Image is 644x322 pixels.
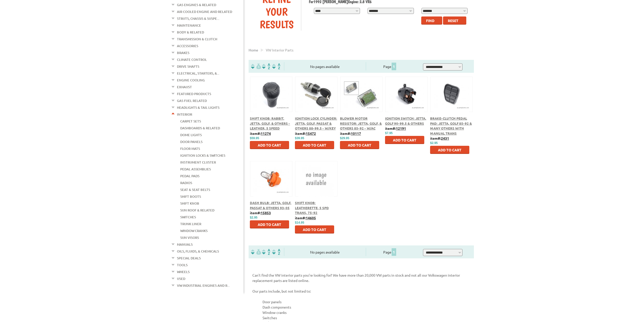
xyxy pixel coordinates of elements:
img: Sort by Headline [261,63,271,69]
a: Pedal Pads [180,173,199,179]
div: Page [366,62,414,70]
a: Home [249,48,258,52]
a: Window Cranks [180,227,208,234]
a: Switches [180,214,196,220]
img: Sort by Sales Rank [271,249,281,255]
b: item#: [385,126,406,131]
span: Add to Cart [303,143,326,147]
span: Add to Cart [258,222,281,227]
a: Ignition Locks & Switches [180,152,225,159]
a: Trunk Liner [180,221,201,227]
a: Electrical, Starters, &... [177,70,219,77]
a: Shift Knob: Leatherette, 5 Spd trans, 75-92 [295,201,329,215]
a: Radios [180,180,192,186]
a: Used [177,275,185,282]
a: Climate Control [177,56,207,63]
a: Shift Boots [180,193,201,200]
b: item#: [250,210,271,215]
u: 12191 [396,126,406,131]
button: Add to Cart [430,146,469,154]
button: Find [421,16,442,25]
span: Add to Cart [393,138,416,142]
div: No pages available [284,64,366,69]
a: Exhaust [177,84,192,90]
b: item#: [250,131,271,136]
a: Special Deals [177,255,201,261]
a: Body & Related [177,29,204,35]
a: Featured Products [177,91,211,97]
span: VW interior parts [266,48,293,52]
a: Door Panels [180,138,203,145]
span: 1 [392,63,396,70]
span: $2.95 [430,141,438,145]
a: Gas Fuel Related [177,97,207,104]
li: Switches [263,315,470,320]
button: Add to Cart [295,225,334,234]
a: Gas Engines & Related [177,2,216,8]
a: Maintenance [177,22,201,29]
a: Seat & Seat Belts [180,186,210,193]
a: Accessories [177,43,198,49]
a: Oils, Fluids, & Chemicals [177,248,219,255]
a: Sun Roof & Related [180,207,214,213]
b: item#: [295,216,316,220]
span: $39.95 [295,136,304,140]
button: Add to Cart [250,141,289,149]
img: Sort by Headline [261,249,271,255]
a: Pedal Assemblies [180,166,211,172]
div: Page [366,248,414,256]
a: Ignition Switch: Jetta, Golf 90-99.5 & Others [385,116,426,126]
u: 14605 [306,216,316,220]
a: Wheels [177,269,190,275]
span: Find [426,18,434,23]
a: Shift Knob [180,200,199,207]
u: 15472 [306,131,316,136]
a: Brake-Clutch Pedal Pad: Jetta, Golf 85-92 & Many Others with Manual Trans [430,116,472,135]
span: Reset [448,18,458,23]
button: Add to Cart [250,220,289,228]
button: Add to Cart [295,141,334,149]
u: 2431 [441,136,449,140]
a: Carpet Sets [180,118,201,124]
span: Add to Cart [258,143,281,147]
u: 10117 [351,131,361,136]
u: 15853 [261,210,271,215]
span: $29.95 [340,136,349,140]
p: Our parts include, but not limited to: [252,289,470,294]
b: item#: [295,131,316,136]
a: Dash Bulb: Jetta, Golf, Passat & Others 93-05 [250,201,291,210]
span: 1 [392,248,396,256]
li: Dash components [263,305,470,310]
span: $7.95 [385,131,393,135]
a: Engine Cooling [177,77,205,83]
span: $59.95 [250,136,259,140]
u: 11274 [261,131,271,136]
img: Sort by Sales Rank [271,63,281,69]
b: item#: [430,136,449,140]
li: Door panels [263,299,470,305]
a: Air Cooled Engine and Related [177,8,232,15]
p: Can't find the VW interior parts you’re looking for? We have more than 20,000 VW parts in stock a... [252,273,470,283]
img: filterpricelow.svg [251,249,261,255]
img: filterpricelow.svg [251,63,261,69]
a: Tools [177,262,188,268]
span: Add to Cart [348,143,371,147]
span: $14.95 [295,221,304,224]
button: Add to Cart [340,141,379,149]
a: Sun Visors [180,234,199,241]
a: Dome Lights [180,132,202,138]
a: Blower Motor Resistor: Jetta, Golf, & Others 85-92 - w/AC [340,116,382,130]
a: Ignition Lock Cylinder: Jetta, Golf, Passat & Others 88-99.5 - w/Key [295,116,337,130]
a: Dashboards & Related [180,125,220,131]
span: Add to Cart [303,227,326,232]
span: Add to Cart [438,148,461,152]
a: VW Industrial Engines and R... [177,282,230,289]
a: Headlights & Tail Lights [177,104,219,111]
a: Struts, Chassis & Suspe... [177,15,219,22]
